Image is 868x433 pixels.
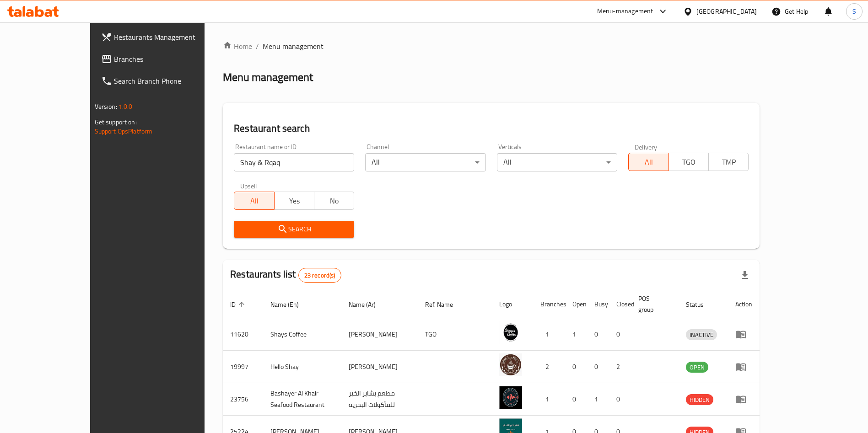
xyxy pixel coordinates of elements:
td: Hello Shay [263,351,341,383]
span: TGO [673,155,705,169]
span: 23 record(s) [299,271,341,280]
span: 1.0.0 [119,101,133,112]
th: Branches [533,290,565,318]
span: OPEN [686,362,708,373]
th: Action [728,290,760,318]
button: No [314,192,354,210]
li: / [256,41,259,52]
td: 0 [565,383,587,416]
span: Version: [95,101,117,112]
a: Home [223,41,252,52]
h2: Menu management [223,70,313,85]
input: Search for restaurant name or ID.. [234,153,354,171]
span: Branches [114,53,228,64]
button: All [234,192,274,210]
span: Status [686,299,716,310]
th: Open [565,290,587,318]
td: 2 [533,351,565,383]
button: Yes [274,192,314,210]
a: Search Branch Phone [94,70,235,92]
span: HIDDEN [686,395,713,405]
img: Shays Coffee [499,321,522,344]
span: Menu management [263,41,323,52]
img: Hello Shay [499,353,522,376]
label: Upsell [240,182,257,189]
td: 0 [565,351,587,383]
td: 19997 [223,351,263,383]
span: Name (Ar) [349,299,388,310]
span: All [632,155,665,169]
div: HIDDEN [686,394,713,405]
td: 23756 [223,383,263,416]
span: INACTIVE [686,330,717,340]
div: Menu [735,394,752,405]
div: Menu [735,361,752,372]
span: Yes [278,194,311,208]
span: Ref. Name [425,299,465,310]
th: Busy [587,290,609,318]
a: Support.OpsPlatform [95,125,153,137]
td: Shays Coffee [263,318,341,351]
td: 0 [609,318,631,351]
span: Get support on: [95,116,137,128]
a: Branches [94,48,235,70]
td: مطعم بشاير الخير للمأكولات البحرية [341,383,418,416]
h2: Restaurant search [234,122,749,135]
span: POS group [638,293,668,315]
td: TGO [418,318,491,351]
div: Menu-management [597,6,653,17]
div: Menu [735,329,752,340]
div: OPEN [686,362,708,373]
td: 1 [565,318,587,351]
th: Logo [492,290,533,318]
td: Bashayer Al Khair Seafood Restaurant [263,383,341,416]
td: 0 [587,318,609,351]
span: Name (En) [270,299,311,310]
div: All [365,153,485,171]
button: All [628,153,669,171]
td: 1 [587,383,609,416]
span: ID [230,299,248,310]
button: TMP [708,153,749,171]
span: All [238,194,270,208]
label: Delivery [635,144,658,150]
span: Restaurants Management [114,32,228,43]
td: 0 [587,351,609,383]
td: [PERSON_NAME] [341,351,418,383]
a: Restaurants Management [94,26,235,48]
span: Search Branch Phone [114,75,228,86]
span: TMP [712,155,745,169]
td: [PERSON_NAME] [341,318,418,351]
span: S [852,6,856,16]
td: 0 [609,383,631,416]
div: [GEOGRAPHIC_DATA] [696,6,757,16]
td: 1 [533,383,565,416]
td: 11620 [223,318,263,351]
div: All [497,153,617,171]
span: No [318,194,350,208]
img: Bashayer Al Khair Seafood Restaurant [499,386,522,409]
td: 2 [609,351,631,383]
span: Search [241,224,347,235]
th: Closed [609,290,631,318]
div: Export file [734,264,756,286]
button: TGO [669,153,709,171]
button: Search [234,221,354,238]
nav: breadcrumb [223,41,760,52]
td: 1 [533,318,565,351]
h2: Restaurants list [230,267,341,283]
